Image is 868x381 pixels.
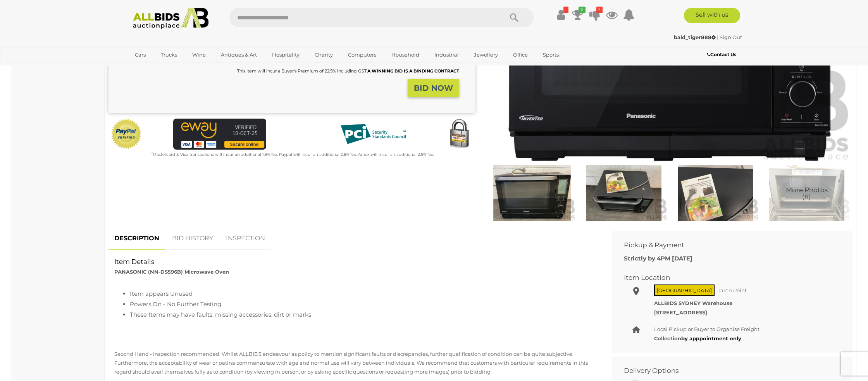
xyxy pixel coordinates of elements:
[579,7,586,13] i: 11
[508,48,533,61] a: Office
[216,48,262,61] a: Antiques & Art
[267,48,305,61] a: Hospitality
[654,300,732,306] strong: ALLBIDS SYDNEY Warehouse
[589,8,601,22] a: 3
[563,7,568,13] i: !
[367,68,459,74] b: A WINNING BID IS A BINDING CONTRACT
[343,48,381,61] a: Computers
[310,48,338,61] a: Charity
[130,61,195,74] a: [GEOGRAPHIC_DATA]
[596,7,603,13] i: 3
[429,48,464,61] a: Industrial
[130,288,595,299] li: Item appears Unused
[130,299,595,309] li: Powers On - No Further Testing
[763,165,851,221] img: PANASONIC (NN-DS596B) Microwave Oven
[114,350,595,377] p: Second Hand - inspection recommended. Whilst ALLBIDS endeavour as policy to mention significant f...
[156,48,182,61] a: Trucks
[624,241,829,249] h2: Pickup & Payment
[674,34,717,40] a: bald_tiger888
[488,165,576,221] img: PANASONIC (NN-DS596B) Microwave Oven
[572,8,584,22] a: 11
[237,68,459,74] small: This Item will incur a Buyer's Premium of 22.5% including GST.
[716,285,749,295] span: Taren Point
[681,335,741,341] a: by apppointment only
[220,227,271,250] a: INSPECTION
[654,309,707,315] strong: [STREET_ADDRESS]
[495,8,534,27] button: Search
[707,50,738,59] a: Contact Us
[166,227,219,250] a: BID HISTORY
[654,335,741,341] b: Collection
[786,186,828,201] span: More Photos (8)
[672,165,759,221] img: PANASONIC (NN-DS596B) Microwave Oven
[108,227,165,250] a: DESCRIPTION
[130,48,151,61] a: Cars
[444,119,475,150] img: Secured by Rapid SSL
[538,48,564,61] a: Sports
[624,255,692,262] b: Strictly by 4PM [DATE]
[173,119,266,150] img: eWAY Payment Gateway
[624,367,829,374] h2: Delivery Options
[624,274,829,281] h2: Item Location
[386,48,424,61] a: Household
[555,8,567,22] a: !
[408,79,459,97] button: BID NOW
[129,8,213,29] img: Allbids.com.au
[114,269,229,275] strong: PANASONIC (NN-DS596B) Microwave Oven
[654,326,759,332] span: Local Pickup or Buyer to Organise Freight
[654,284,715,296] span: [GEOGRAPHIC_DATA]
[152,152,434,157] small: Mastercard & Visa transactions will incur an additional 1.9% fee. Paypal will incur an additional...
[763,165,851,221] a: More Photos(8)
[707,52,736,57] b: Contact Us
[130,309,595,320] li: These Items may have faults, missing accessories, dirt or marks
[334,119,412,150] img: PCI DSS compliant
[469,48,503,61] a: Jewellery
[720,34,742,40] a: Sign Out
[114,258,595,265] h2: Item Details
[414,83,453,93] strong: BID NOW
[187,48,211,61] a: Wine
[717,34,718,40] span: |
[110,119,142,150] img: Official PayPal Seal
[674,34,716,40] strong: bald_tiger888
[580,165,667,221] img: PANASONIC (NN-DS596B) Microwave Oven
[684,8,740,23] a: Sell with us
